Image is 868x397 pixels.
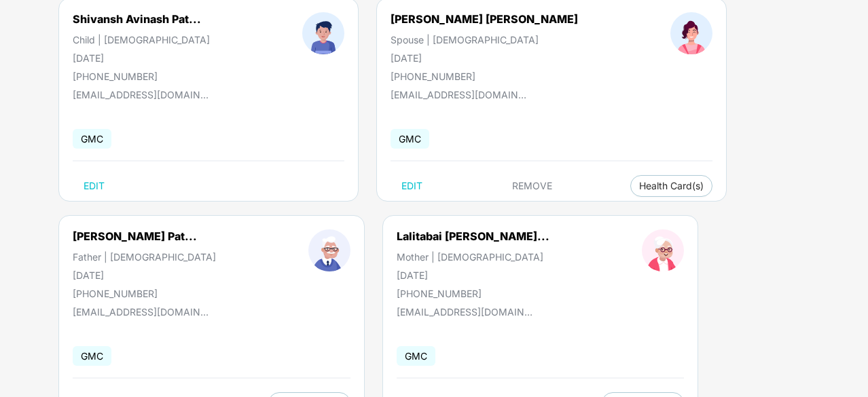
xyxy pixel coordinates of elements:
div: [EMAIL_ADDRESS][DOMAIN_NAME] [391,89,526,100]
div: [PHONE_NUMBER] [73,71,210,82]
div: [PERSON_NAME] [PERSON_NAME] [391,12,578,26]
span: GMC [391,129,429,149]
div: Shivansh Avinash Pat... [73,12,201,26]
img: profileImage [642,229,684,271]
span: GMC [73,346,111,366]
div: Spouse | [DEMOGRAPHIC_DATA] [391,34,578,45]
div: [EMAIL_ADDRESS][DOMAIN_NAME] [73,89,209,100]
button: Health Card(s) [630,175,712,197]
span: Health Card(s) [639,183,704,189]
div: Father | [DEMOGRAPHIC_DATA] [73,251,216,263]
span: GMC [73,129,111,149]
span: EDIT [84,181,105,191]
div: [EMAIL_ADDRESS][DOMAIN_NAME] [397,306,532,318]
div: Mother | [DEMOGRAPHIC_DATA] [397,251,549,263]
div: [PERSON_NAME] Pat... [73,229,197,243]
div: [DATE] [391,52,578,64]
div: [DATE] [73,269,216,281]
div: Lalitabai [PERSON_NAME]... [397,229,549,243]
img: profileImage [670,12,712,54]
div: [EMAIL_ADDRESS][DOMAIN_NAME] [73,306,209,318]
span: EDIT [401,181,422,191]
button: EDIT [391,175,433,197]
span: GMC [397,346,435,366]
div: [DATE] [397,269,549,281]
span: REMOVE [512,181,552,191]
img: profileImage [308,229,350,271]
div: [PHONE_NUMBER] [397,288,549,299]
img: profileImage [302,12,344,54]
div: [PHONE_NUMBER] [391,71,578,82]
button: EDIT [73,175,115,197]
div: [DATE] [73,52,210,64]
div: [PHONE_NUMBER] [73,288,216,299]
div: Child | [DEMOGRAPHIC_DATA] [73,34,210,45]
button: REMOVE [501,175,563,197]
